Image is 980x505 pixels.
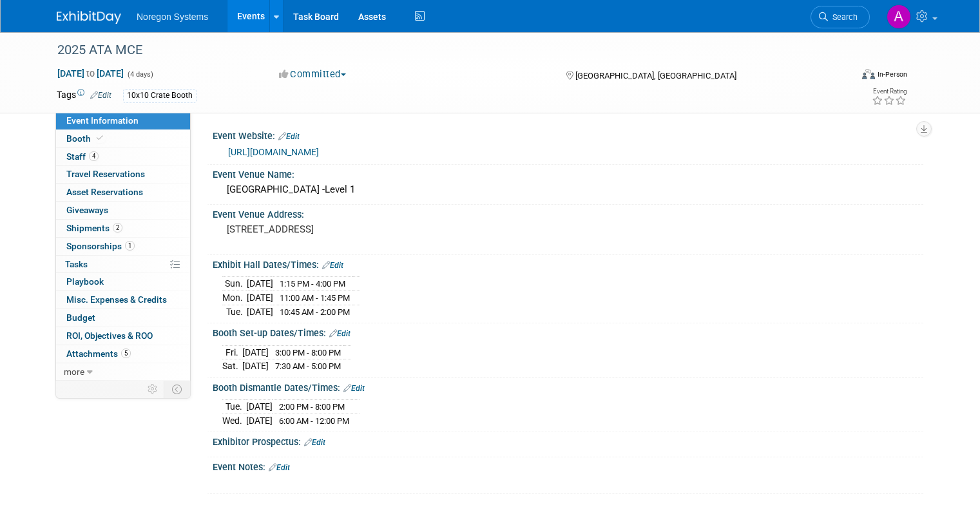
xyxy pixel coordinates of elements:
[274,68,351,81] button: Committed
[213,205,923,221] div: Event Venue Address:
[123,89,197,102] div: 10x10 Crate Booth
[343,384,365,393] a: Edit
[811,6,870,28] a: Search
[222,277,247,291] td: Sun.
[279,402,345,412] span: 2:00 PM - 8:00 PM
[280,279,345,289] span: 1:15 PM - 4:00 PM
[222,414,246,427] td: Wed.
[97,135,103,142] i: Booth reservation complete
[242,359,269,373] td: [DATE]
[56,130,190,148] a: Booth
[280,293,350,303] span: 11:00 AM - 1:45 PM
[862,69,875,79] img: Format-Inperson.png
[66,348,131,359] span: Attachments
[246,400,273,414] td: [DATE]
[222,400,246,414] td: Tue.
[64,367,84,377] span: more
[113,223,122,233] span: 2
[66,187,143,197] span: Asset Reservations
[66,276,104,287] span: Playbook
[84,68,97,79] span: to
[66,330,153,341] span: ROI, Objectives & ROO
[56,273,190,291] a: Playbook
[247,291,273,305] td: [DATE]
[66,133,106,144] span: Booth
[89,151,99,161] span: 4
[213,165,923,181] div: Event Venue Name:
[65,259,88,269] span: Tasks
[142,381,164,397] td: Personalize Event Tab Strip
[247,305,273,318] td: [DATE]
[57,68,124,79] span: [DATE] [DATE]
[66,115,139,126] span: Event Information
[125,241,135,251] span: 1
[57,11,121,24] img: ExhibitDay
[269,463,290,472] a: Edit
[872,88,907,95] div: Event Rating
[90,91,111,100] a: Edit
[56,166,190,183] a: Travel Reservations
[322,261,343,270] a: Edit
[228,147,319,157] a: [URL][DOMAIN_NAME]
[56,309,190,327] a: Budget
[66,223,122,233] span: Shipments
[66,241,135,251] span: Sponsorships
[56,327,190,345] a: ROI, Objectives & ROO
[213,378,923,395] div: Booth Dismantle Dates/Times:
[56,148,190,166] a: Staff4
[57,88,111,103] td: Tags
[213,457,923,474] div: Event Notes:
[877,70,907,79] div: In-Person
[227,224,495,235] pre: [STREET_ADDRESS]
[56,238,190,255] a: Sponsorships1
[275,361,341,371] span: 7:30 AM - 5:00 PM
[53,39,835,62] div: 2025 ATA MCE
[121,348,131,358] span: 5
[242,345,269,359] td: [DATE]
[782,67,907,86] div: Event Format
[66,169,145,179] span: Travel Reservations
[575,71,736,81] span: [GEOGRAPHIC_DATA], [GEOGRAPHIC_DATA]
[222,180,914,200] div: [GEOGRAPHIC_DATA] -Level 1
[56,291,190,309] a: Misc. Expenses & Credits
[56,112,190,129] a: Event Information
[56,345,190,363] a: Attachments5
[213,126,923,143] div: Event Website:
[126,70,153,79] span: (4 days)
[247,277,273,291] td: [DATE]
[222,359,242,373] td: Sat.
[56,202,190,219] a: Giveaways
[66,151,99,162] span: Staff
[56,220,190,237] a: Shipments2
[278,132,300,141] a: Edit
[275,348,341,357] span: 3:00 PM - 8:00 PM
[56,363,190,381] a: more
[828,12,858,22] span: Search
[213,323,923,340] div: Booth Set-up Dates/Times:
[887,5,911,29] img: Ali Connell
[329,329,351,338] a: Edit
[213,255,923,272] div: Exhibit Hall Dates/Times:
[304,438,325,447] a: Edit
[56,184,190,201] a: Asset Reservations
[280,307,350,317] span: 10:45 AM - 2:00 PM
[66,294,167,305] span: Misc. Expenses & Credits
[222,291,247,305] td: Mon.
[66,205,108,215] span: Giveaways
[279,416,349,426] span: 6:00 AM - 12:00 PM
[222,345,242,359] td: Fri.
[164,381,191,397] td: Toggle Event Tabs
[66,312,95,323] span: Budget
[222,305,247,318] td: Tue.
[137,12,208,22] span: Noregon Systems
[213,432,923,449] div: Exhibitor Prospectus:
[246,414,273,427] td: [DATE]
[56,256,190,273] a: Tasks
